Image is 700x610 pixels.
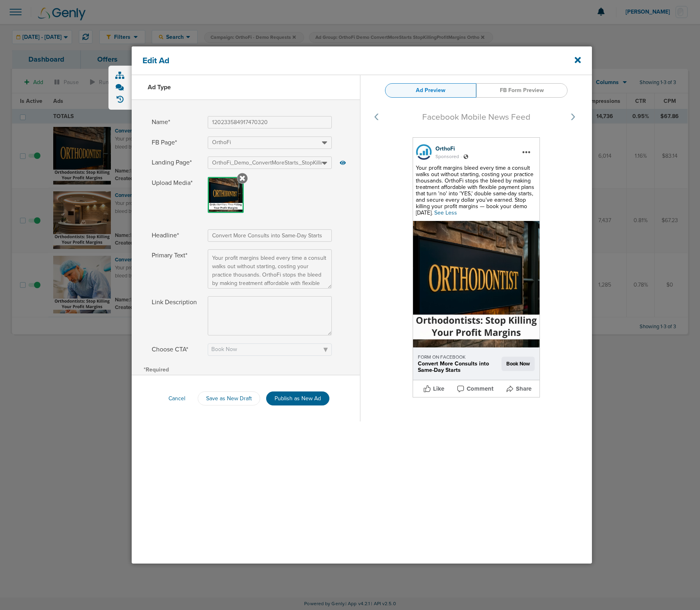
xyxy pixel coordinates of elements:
[361,103,592,196] img: svg+xml;charset=UTF-8,%3Csvg%20width%3D%22125%22%20height%3D%2250%22%20xmlns%3D%22http%3A%2F%2Fww...
[152,296,200,335] span: Link Description
[212,159,473,166] span: OrthoFi_Demo_ConvertMoreStarts_StopKillingProfitMargins_Ortho_09.26.25_4Q?client_id=174&oid=3212
[142,56,187,66] h4: Edit Ad
[435,153,459,160] span: Sponsored
[208,116,332,128] input: Name*
[212,139,231,146] span: OrthoFi
[198,391,260,405] button: Save as New Draft
[416,165,534,216] span: Your profit margins bleed every time a consult walks out without starting, costing your practice ...
[416,144,432,160] img: 345622172_584584427075977_4127770046458684531_n.jpg
[459,152,463,159] span: .
[152,177,200,213] span: Upload Media*
[144,366,169,373] span: *Required
[208,229,332,242] input: Headline*
[516,385,532,393] span: Share
[385,83,476,98] a: Ad Preview
[467,385,493,393] span: Comment
[418,361,499,373] div: Convert More Consults into Same-Day Starts
[435,145,537,153] div: OrthoFi
[152,116,200,128] span: Name*
[152,157,200,169] span: Landing Page*
[152,229,200,242] span: Headline*
[208,249,332,289] textarea: Primary Text*
[434,209,457,216] span: See Less
[422,112,530,122] span: Facebook Mobile News Feed
[148,83,171,91] h3: Ad Type
[418,354,499,361] div: FORM ON FACEBOOK
[266,391,329,405] button: Publish as New Ad
[152,343,200,356] span: Choose CTA*
[433,385,444,393] span: Like
[476,83,568,98] a: FB Form Preview
[208,296,332,335] textarea: Link Description
[501,357,535,371] span: Book Now
[152,136,200,149] span: FB Page*
[208,343,332,356] select: Choose CTA*
[152,249,200,289] span: Primary Text*
[413,221,540,347] img: s8OahwAAAAZJREFUAwDaZZZFkDqj2wAAAABJRU5ErkJggg==
[162,392,192,405] button: Cancel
